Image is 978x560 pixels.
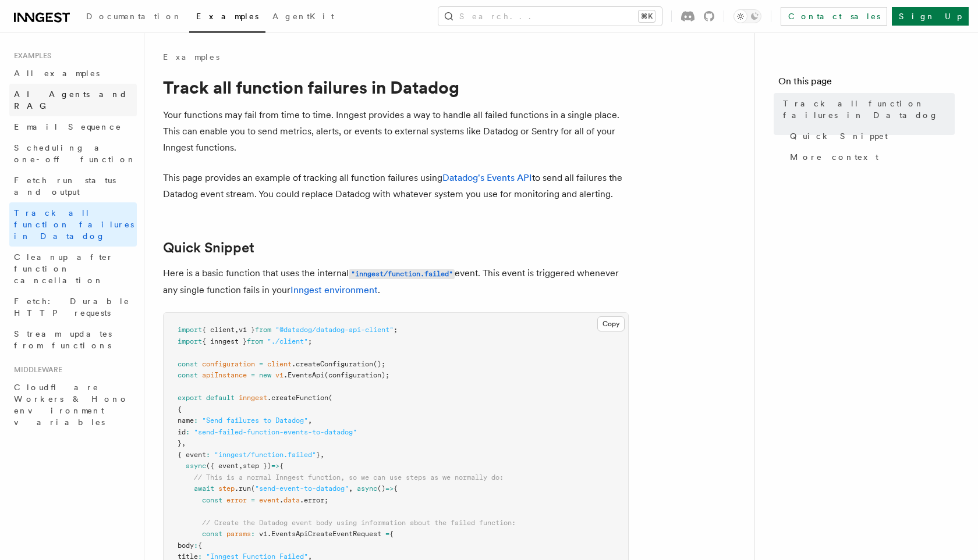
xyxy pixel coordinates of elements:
span: v1 [259,530,267,538]
span: Scheduling a one-off function [14,143,136,164]
span: = [385,530,389,538]
span: : [186,428,190,436]
span: Stream updates from functions [14,329,112,350]
h4: On this page [778,74,955,93]
span: "send-failed-function-events-to-datadog" [194,428,357,436]
span: () [377,484,385,493]
a: All examples [9,63,137,84]
span: => [385,484,394,493]
a: Cleanup after function cancellation [9,247,137,291]
span: , [320,451,324,459]
span: configuration [202,360,255,368]
button: Copy [597,316,625,331]
span: // Create the Datadog event body using information about the failed function: [202,519,516,527]
span: .EventsApi [284,371,324,379]
span: All examples [14,69,100,78]
span: "Send failures to Datadog" [202,416,308,425]
span: = [259,360,263,368]
span: Cloudflare Workers & Hono environment variables [14,383,129,427]
span: async [186,462,206,470]
span: error [226,496,247,504]
span: More context [790,151,878,163]
span: Examples [196,12,258,21]
a: AI Agents and RAG [9,84,137,116]
span: .error; [300,496,328,504]
span: await [194,484,214,493]
span: Track all function failures in Datadog [783,98,955,121]
span: id [178,428,186,436]
span: name [178,416,194,425]
span: { [394,484,398,493]
span: ( [328,394,332,402]
span: event [259,496,279,504]
span: , [182,439,186,447]
span: import [178,337,202,345]
span: "send-event-to-datadog" [255,484,349,493]
p: This page provides an example of tracking all function failures using to send all failures the Da... [163,170,629,202]
span: } [178,439,182,447]
a: Datadog's Events API [442,172,532,183]
span: ; [394,326,398,334]
span: ; [308,337,312,345]
span: } [316,451,320,459]
span: .createConfiguration [292,360,373,368]
span: . [279,496,284,504]
span: Fetch: Durable HTTP requests [14,297,130,318]
a: Stream updates from functions [9,323,137,356]
span: AgentKit [272,12,334,21]
span: { [389,530,394,538]
span: const [178,371,198,379]
span: step }) [243,462,271,470]
span: Fetch run status and output [14,176,116,197]
span: // This is a normal Inngest function, so we can use steps as we normally do: [194,473,504,481]
span: Quick Snippet [790,130,888,142]
span: = [251,496,255,504]
span: . [267,530,271,538]
span: data [284,496,300,504]
span: from [255,326,271,334]
span: "@datadog/datadog-api-client" [275,326,394,334]
span: , [239,462,243,470]
a: Cloudflare Workers & Hono environment variables [9,377,137,433]
a: Track all function failures in Datadog [778,93,955,126]
span: : [206,451,210,459]
span: Examples [9,51,51,60]
span: { [198,541,202,550]
span: { [279,462,284,470]
a: Sign Up [892,7,969,26]
a: Documentation [79,3,189,31]
span: export [178,394,202,402]
button: Toggle dark mode [733,9,761,23]
span: { [178,405,182,413]
span: .createFunction [267,394,328,402]
span: "./client" [267,337,308,345]
span: new [259,371,271,379]
span: params [226,530,251,538]
span: body [178,541,194,550]
span: const [202,496,222,504]
span: apiInstance [202,371,247,379]
span: import [178,326,202,334]
span: , [308,416,312,425]
span: inngest [239,394,267,402]
a: Email Sequence [9,116,137,137]
a: "inngest/function.failed" [349,267,455,279]
span: , [349,484,353,493]
span: async [357,484,377,493]
span: ({ event [206,462,239,470]
a: AgentKit [265,3,341,31]
span: : [194,541,198,550]
span: "inngest/function.failed" [214,451,316,459]
kbd: ⌘K [639,10,655,22]
span: v1 [275,371,284,379]
a: Quick Snippet [785,126,955,147]
span: Email Sequence [14,122,122,131]
span: AI Agents and RAG [14,90,127,110]
span: step [218,484,235,493]
span: from [247,337,263,345]
span: Middleware [9,365,62,374]
a: Scheduling a one-off function [9,137,137,170]
span: ( [251,484,255,493]
a: Fetch run status and output [9,170,137,202]
span: v1 } [239,326,255,334]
